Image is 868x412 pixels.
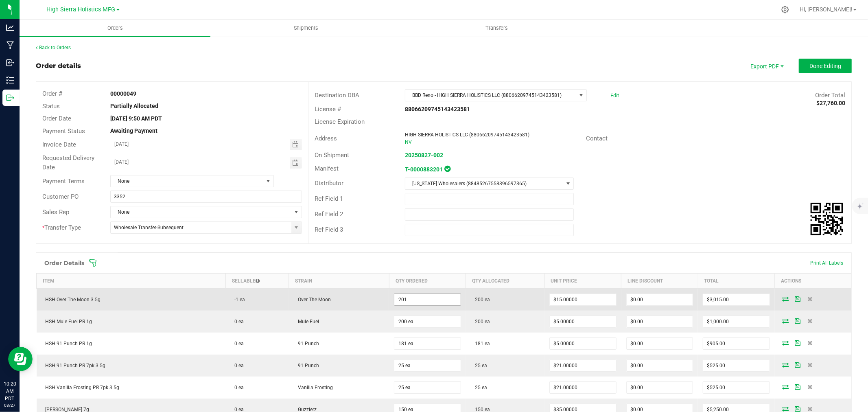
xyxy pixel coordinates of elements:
[804,318,816,323] span: Delete Order Detail
[550,360,616,371] input: 0
[111,175,263,187] span: None
[6,76,14,84] inline-svg: Inventory
[290,139,302,150] span: Toggle calendar
[471,385,487,390] span: 25 ea
[550,338,616,349] input: 0
[444,164,450,173] span: In Sync
[550,382,616,393] input: 0
[110,127,157,134] strong: Awaiting Payment
[36,61,81,71] div: Order details
[792,362,804,367] span: Save Order Detail
[315,105,341,113] span: License #
[811,203,843,235] img: Scan me!
[394,294,460,305] input: 0
[703,316,769,327] input: 0
[44,260,84,266] h1: Order Details
[811,203,843,235] qrcode: 00000049
[804,296,816,301] span: Delete Order Detail
[792,296,804,301] span: Save Order Detail
[466,273,544,288] th: Qty Allocated
[110,115,162,122] strong: [DATE] 9:50 AM PDT
[405,166,443,173] strong: T-0000883201
[703,338,769,349] input: 0
[289,273,389,288] th: Strain
[815,92,845,99] span: Order Total
[230,319,244,324] span: 0 ea
[294,363,319,368] span: 91 Punch
[405,139,412,145] span: NV
[6,94,14,102] inline-svg: Outbound
[394,382,460,393] input: 0
[471,341,490,346] span: 181 ea
[37,273,226,288] th: Item
[405,132,529,138] span: HIGH SIERRA HOLISTICS LLC (88066209745143423581)
[627,338,693,349] input: 0
[42,224,81,231] span: Transfer Type
[804,406,816,411] span: Delete Order Detail
[610,92,619,99] a: Edit
[6,24,14,32] inline-svg: Analytics
[780,6,790,13] div: Manage settings
[315,92,359,99] span: Destination DBA
[389,273,466,288] th: Qty Ordered
[792,318,804,323] span: Save Order Detail
[294,319,319,324] span: Mule Fuel
[816,100,845,106] strong: $27,760.00
[42,90,62,97] span: Order #
[703,294,769,305] input: 0
[42,341,92,346] span: HSH 91 Punch PR 1g
[230,297,245,302] span: -1 ea
[775,273,852,288] th: Actions
[471,297,490,302] span: 200 ea
[394,316,460,327] input: 0
[401,20,592,37] a: Transfers
[210,20,401,37] a: Shipments
[42,363,106,368] span: HSH 91 Punch PR 7pk 3.5g
[42,178,85,185] span: Payment Terms
[627,316,693,327] input: 0
[471,319,490,324] span: 200 ea
[621,273,698,288] th: Line Discount
[703,382,769,393] input: 0
[627,294,693,305] input: 0
[792,340,804,345] span: Save Order Detail
[8,347,33,371] iframe: Resource center
[804,340,816,345] span: Delete Order Detail
[230,363,244,368] span: 0 ea
[294,341,319,346] span: 91 Punch
[315,195,343,202] span: Ref Field 1
[315,180,343,187] span: Distributor
[96,24,134,32] span: Orders
[110,103,158,109] strong: Partially Allocated
[225,273,289,288] th: Sellable
[42,385,120,390] span: HSH Vanilla Frosting PR 7pk 3.5g
[42,154,94,171] span: Requested Delivery Date
[742,59,791,73] li: Export PDF
[20,20,210,37] a: Orders
[394,360,460,371] input: 0
[698,273,774,288] th: Total
[800,6,853,13] span: Hi, [PERSON_NAME]!
[550,294,616,305] input: 0
[315,165,339,172] span: Manifest
[804,384,816,389] span: Delete Order Detail
[42,141,76,148] span: Invoice Date
[315,135,337,142] span: Address
[627,360,693,371] input: 0
[230,341,244,346] span: 0 ea
[36,45,71,50] a: Back to Orders
[474,24,519,32] span: Transfers
[6,41,14,49] inline-svg: Manufacturing
[544,273,621,288] th: Unit Price
[792,406,804,411] span: Save Order Detail
[42,103,60,110] span: Status
[550,316,616,327] input: 0
[6,59,14,67] inline-svg: Inbound
[405,152,443,158] a: 20250827-002
[4,402,16,408] p: 08/27
[405,178,563,189] span: [US_STATE] Wholesalers (88485267558396597365)
[283,24,329,32] span: Shipments
[405,90,576,101] span: BBD Reno - HIGH SIERRA HOLISTICS LLC (88066209745143423581)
